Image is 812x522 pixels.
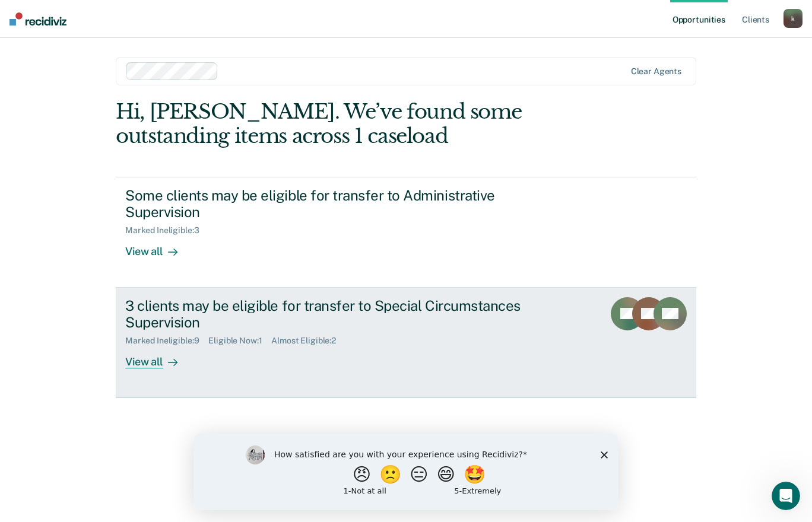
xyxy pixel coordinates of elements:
[116,288,696,398] a: 3 clients may be eligible for transfer to Special Circumstances SupervisionMarked Ineligible:9Eli...
[125,297,542,332] div: 3 clients may be eligible for transfer to Special Circumstances Supervision
[116,177,696,288] a: Some clients may be eligible for transfer to Administrative SupervisionMarked Ineligible:3View all
[125,346,192,369] div: View all
[116,100,580,148] div: Hi, [PERSON_NAME]. We’ve found some outstanding items across 1 caseload
[125,336,208,346] div: Marked Ineligible : 9
[125,225,208,235] div: Marked Ineligible : 3
[631,66,681,77] div: Clear agents
[271,336,345,346] div: Almost Eligible : 2
[784,9,803,28] button: k
[772,482,800,510] iframe: Intercom live chat
[125,235,192,259] div: View all
[9,12,66,26] img: Recidiviz
[125,187,542,221] div: Some clients may be eligible for transfer to Administrative Supervision
[194,434,618,510] iframe: Survey by Kim from Recidiviz
[208,336,271,346] div: Eligible Now : 1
